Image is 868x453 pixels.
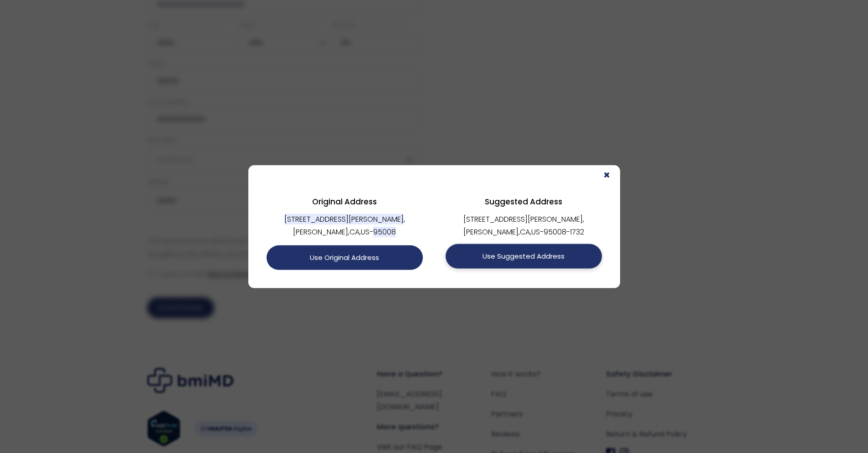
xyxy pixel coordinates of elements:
button: Use Suggested Address [446,244,602,269]
span: 95008 [373,227,396,237]
span: [STREET_ADDRESS][PERSON_NAME] [284,214,404,224]
bold: Original Address [312,196,377,207]
div: , [PERSON_NAME] , CA , US - [267,213,423,239]
span: × [603,170,619,181]
bold: Suggested Address [485,196,562,207]
div: [STREET_ADDRESS][PERSON_NAME] , [PERSON_NAME] , CA , US - 95008-1732 [446,213,602,239]
button: Use Original Address [267,245,423,270]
